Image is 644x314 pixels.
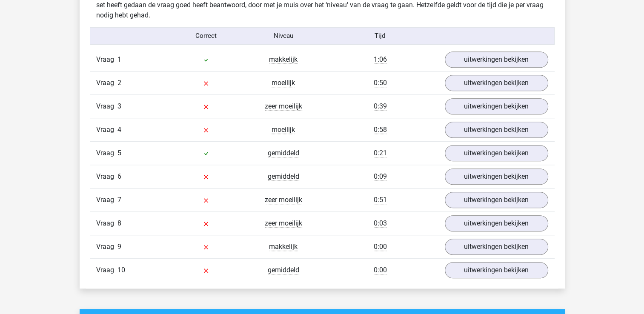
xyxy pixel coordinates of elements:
span: zeer moeilijk [265,219,302,228]
span: Vraag [96,195,117,205]
span: Vraag [96,148,117,158]
div: Tijd [322,31,438,41]
span: zeer moeilijk [265,196,302,204]
span: 0:51 [374,196,387,204]
span: zeer moeilijk [265,102,302,111]
span: 5 [117,149,121,157]
a: uitwerkingen bekijken [445,262,548,278]
span: gemiddeld [268,172,299,181]
span: Vraag [96,125,117,135]
span: 10 [117,266,125,274]
span: 8 [117,219,121,227]
span: 4 [117,126,121,134]
a: uitwerkingen bekijken [445,98,548,114]
a: uitwerkingen bekijken [445,145,548,161]
a: uitwerkingen bekijken [445,168,548,185]
span: 1 [117,55,121,63]
span: makkelijk [269,243,298,251]
span: Vraag [96,242,117,252]
span: Vraag [96,54,117,65]
span: 3 [117,102,121,110]
span: Vraag [96,218,117,228]
span: Vraag [96,101,117,111]
span: 0:21 [374,149,387,157]
span: moeilijk [272,126,295,134]
a: uitwerkingen bekijken [445,122,548,138]
span: gemiddeld [268,266,299,274]
a: uitwerkingen bekijken [445,239,548,255]
span: 1:06 [374,55,387,64]
span: 0:00 [374,243,387,251]
span: 0:00 [374,266,387,274]
span: makkelijk [269,55,298,64]
span: 0:39 [374,102,387,111]
a: uitwerkingen bekijken [445,215,548,231]
a: uitwerkingen bekijken [445,75,548,91]
span: 6 [117,172,121,180]
span: Vraag [96,171,117,182]
span: gemiddeld [268,149,299,157]
span: 0:58 [374,126,387,134]
span: 0:03 [374,219,387,228]
a: uitwerkingen bekijken [445,192,548,208]
span: 0:50 [374,79,387,87]
a: uitwerkingen bekijken [445,51,548,68]
span: Vraag [96,265,117,275]
span: moeilijk [272,79,295,87]
span: 9 [117,243,121,251]
div: Correct [167,31,245,41]
span: 2 [117,79,121,87]
span: Vraag [96,78,117,88]
div: Niveau [245,31,322,41]
span: 0:09 [374,172,387,181]
span: 7 [117,196,121,204]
